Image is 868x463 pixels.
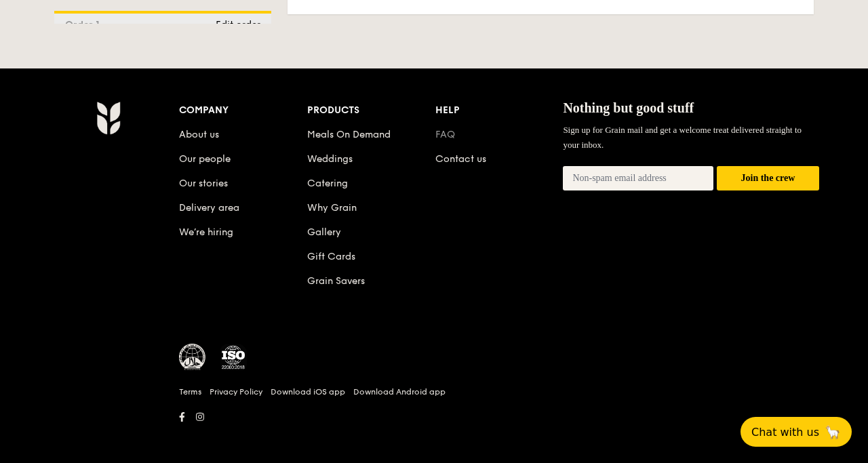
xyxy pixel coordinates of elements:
[216,19,260,31] span: Edit order
[307,251,355,262] a: Gift Cards
[179,129,219,140] a: About us
[65,19,105,31] span: Order 1
[825,424,841,440] span: 🦙
[717,166,819,191] button: Join the crew
[96,101,120,135] img: AYc88T3wAAAABJRU5ErkJggg==
[210,386,262,397] a: Privacy Policy
[307,129,391,140] a: Meals On Demand
[179,178,228,189] a: Our stories
[179,344,206,371] img: MUIS Halal Certified
[220,344,247,371] img: ISO Certified
[353,386,446,397] a: Download Android app
[179,153,231,165] a: Our people
[43,426,825,437] h6: Revision
[271,386,345,397] a: Download iOS app
[307,202,357,214] a: Why Grain
[307,153,353,165] a: Weddings
[563,166,713,190] input: Non-spam email address
[307,275,365,287] a: Grain Savers
[307,101,435,120] div: Products
[435,101,564,120] div: Help
[751,426,819,439] span: Chat with us
[307,226,341,238] a: Gallery
[179,101,307,120] div: Company
[179,386,201,397] a: Terms
[563,100,694,115] span: Nothing but good stuff
[179,226,233,238] a: We’re hiring
[741,417,852,447] button: Chat with us🦙
[435,153,486,165] a: Contact us
[435,129,455,140] a: FAQ
[563,125,802,150] span: Sign up for Grain mail and get a welcome treat delivered straight to your inbox.
[179,202,239,214] a: Delivery area
[307,178,348,189] a: Catering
